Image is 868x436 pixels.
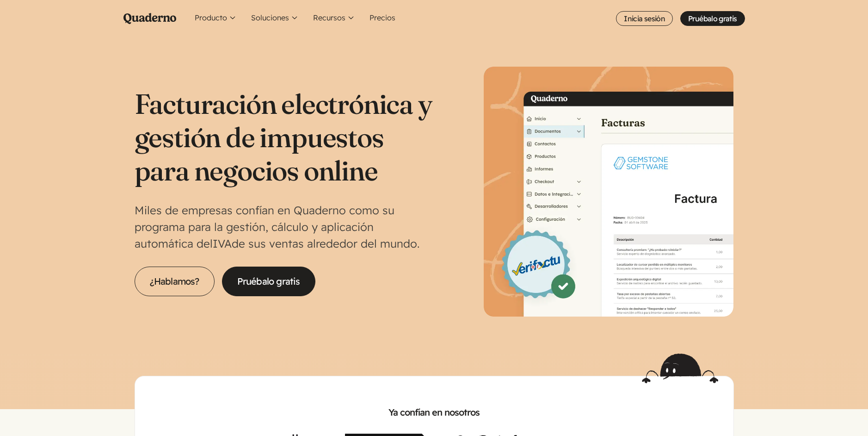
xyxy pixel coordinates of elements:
abbr: Impuesto sobre el Valor Añadido [213,237,232,250]
a: Pruébalo gratis [680,11,745,26]
h2: Ya confían en nosotros [150,406,719,419]
a: Inicia sesión [616,11,673,26]
p: Miles de empresas confían en Quaderno como su programa para la gestión, cálculo y aplicación auto... [135,202,434,252]
a: Pruébalo gratis [222,267,315,296]
a: ¿Hablamos? [135,267,215,296]
h1: Facturación electrónica y gestión de impuestos para negocios online [135,87,434,187]
img: Interfaz de Quaderno mostrando la página Factura con el distintivo Verifactu [484,67,733,317]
